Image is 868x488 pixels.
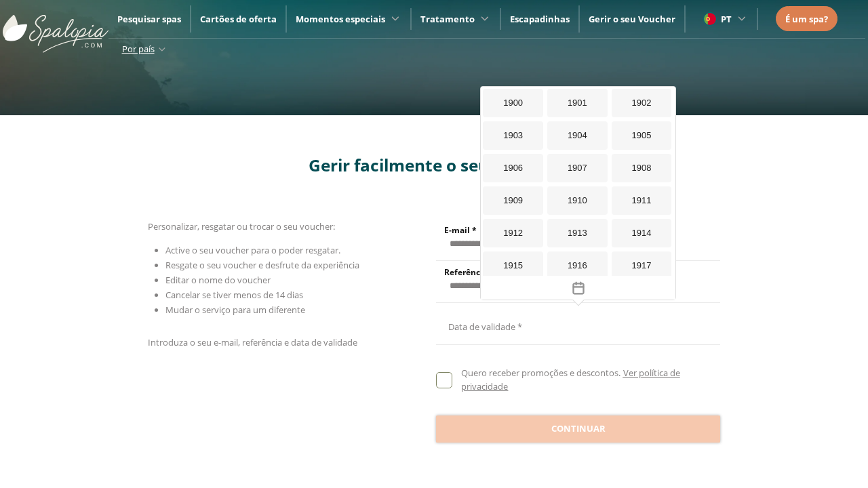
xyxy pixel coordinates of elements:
img: ImgLogoSpalopia.BvClDcEz.svg [3,1,108,53]
a: Pesquisar spas [117,13,181,25]
div: 1914 [612,219,672,247]
span: Continuar [551,422,606,436]
div: 1906 [483,154,543,182]
div: 1913 [547,219,608,247]
div: 1900 [483,89,543,117]
a: Escapadinhas [510,13,570,25]
a: É um spa? [785,12,828,26]
div: 1901 [547,89,608,117]
span: Cancelar se tiver menos de 14 dias [165,289,303,301]
span: Active o seu voucher para o poder resgatar. [165,244,340,256]
span: Resgate o seu voucher e desfrute da experiência [165,259,359,271]
div: 1915 [483,251,543,280]
div: 1917 [612,251,672,280]
div: 1905 [612,121,672,150]
div: 1909 [483,186,543,215]
button: Continuar [436,415,720,443]
span: Personalizar, resgatar ou trocar o seu voucher: [148,220,335,232]
div: 1911 [612,186,672,215]
div: 1903 [483,121,543,150]
span: Quero receber promoções e descontos. [461,367,620,379]
span: Introduza o seu e-mail, referência e data de validade [148,336,357,348]
span: Por país [122,43,155,55]
button: Toggle overlay [481,276,675,300]
a: Ver política de privacidade [461,367,679,392]
div: 1908 [612,154,672,182]
div: 1904 [547,121,608,150]
span: Gerir facilmente o seu voucher [309,154,560,176]
div: 1910 [547,186,608,215]
span: Editar o nome do voucher [165,274,271,286]
a: Gerir o seu Voucher [589,13,675,25]
a: Cartões de oferta [200,13,277,25]
div: 1916 [547,251,608,280]
div: 1902 [612,89,672,117]
div: 1912 [483,219,543,247]
span: É um spa? [785,13,828,25]
div: 1907 [547,154,608,182]
span: Mudar o serviço para um diferente [165,304,305,316]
